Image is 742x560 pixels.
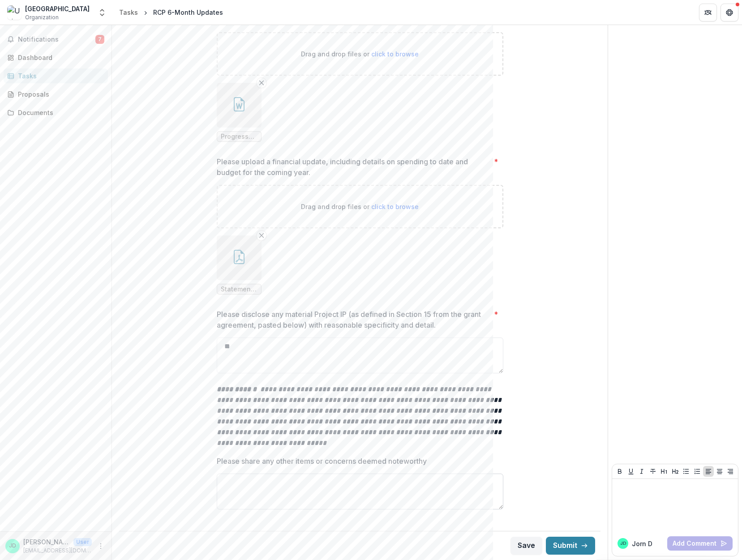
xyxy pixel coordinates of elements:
p: Please share any other items or concerns deemed noteworthy [217,456,427,466]
div: Documents [18,108,101,117]
button: Save [510,537,542,555]
div: Tasks [119,8,138,17]
p: Drag and drop files or [301,202,419,211]
button: Partners [699,4,717,21]
button: Remove File [256,230,267,241]
button: Strike [648,466,658,477]
div: Remove FileProgress report_251013.docx [217,83,262,142]
a: Tasks [116,6,142,19]
div: [GEOGRAPHIC_DATA] [25,4,90,13]
span: click to browse [371,203,419,210]
div: Remove FileStatement of Account R5446A15 as at [DATE].pdf [217,235,262,295]
button: Italicize [636,466,647,477]
p: [PERSON_NAME] [23,537,70,547]
div: Dashboard [18,53,101,62]
p: User [73,538,92,546]
span: click to browse [371,50,419,58]
span: Notifications [18,36,95,43]
nav: breadcrumb [116,6,227,19]
button: Ordered List [692,466,703,477]
p: Please upload a financial update, including details on spending to date and budget for the coming... [217,156,490,178]
span: Organization [25,13,59,21]
button: Bold [614,466,625,477]
div: Proposals [18,90,101,99]
p: Jorn D [632,539,652,548]
div: RCP 6-Month Updates [153,8,223,17]
button: Bullet List [681,466,691,477]
button: Open entity switcher [96,4,108,21]
button: Heading 1 [659,466,669,477]
button: More [95,541,106,551]
a: Documents [4,105,108,120]
span: Progress report_251013.docx [221,133,257,141]
button: Align Center [714,466,725,477]
a: Dashboard [4,50,108,65]
a: Proposals [4,87,108,102]
button: Align Right [725,466,736,477]
button: Submit [546,537,595,555]
img: University of Western Ontario [7,5,21,20]
button: Align Left [703,466,714,477]
p: [EMAIL_ADDRESS][DOMAIN_NAME] [23,547,92,555]
span: Statement of Account R5446A15 as at [DATE].pdf [221,286,257,293]
div: Tasks [18,71,101,81]
div: Jorn Diedrichsen [9,543,16,549]
p: Please disclose any material Project IP (as defined in Section 15 from the grant agreement, paste... [217,309,490,330]
button: Heading 2 [670,466,681,477]
button: Notifications7 [4,32,108,47]
a: Tasks [4,68,108,83]
button: Underline [626,466,636,477]
div: Jorn Diedrichsen [620,541,626,546]
button: Remove File [256,77,267,88]
button: Add Comment [667,536,733,551]
button: Get Help [721,4,738,21]
span: 7 [95,35,104,44]
p: Drag and drop files or [301,49,419,59]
